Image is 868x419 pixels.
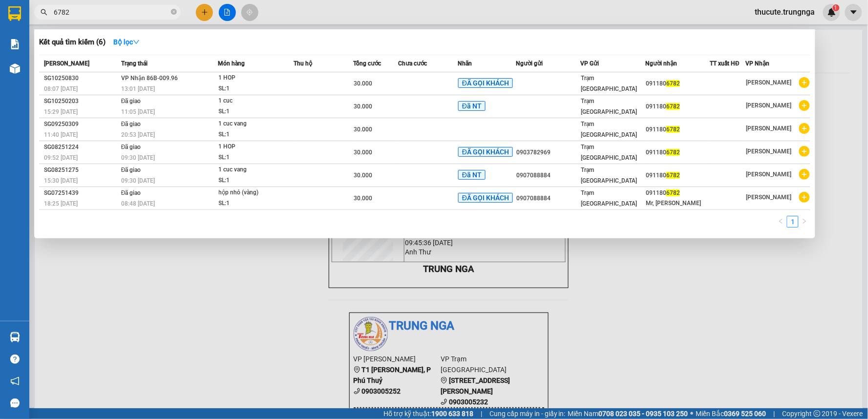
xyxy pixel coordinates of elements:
[121,167,141,173] span: Đã giao
[710,60,740,67] span: TT xuất HĐ
[92,63,193,77] div: 40.000
[218,60,245,67] span: Món hàng
[10,332,20,342] img: warehouse-icon
[458,60,472,67] span: Nhãn
[10,398,20,408] span: message
[646,188,709,198] div: 091180
[646,79,709,89] div: 091180
[581,144,637,161] span: Trạm [GEOGRAPHIC_DATA]
[121,60,148,67] span: Trạng thái
[646,170,709,181] div: 091180
[44,119,118,129] div: SG09250309
[646,125,709,135] div: 091180
[458,101,486,111] span: Đã NT
[516,60,543,67] span: Người gửi
[219,142,292,152] div: 1 HOP
[775,216,787,228] li: Previous Page
[746,60,770,67] span: VP Nhận
[8,6,21,21] img: logo-vxr
[219,119,292,129] div: 1 cuc vang
[458,170,486,180] span: Đã NT
[10,355,20,364] span: question-circle
[133,39,140,45] span: down
[121,98,141,105] span: Đã giao
[666,149,680,156] span: 6782
[353,60,381,67] span: Tổng cước
[44,60,89,67] span: [PERSON_NAME]
[44,73,118,84] div: SG10250830
[746,102,792,109] span: [PERSON_NAME]
[10,63,20,74] img: warehouse-icon
[646,102,709,112] div: 091180
[775,216,787,228] button: left
[219,96,292,106] div: 1 cuc
[666,189,680,196] span: 6782
[799,192,810,203] span: plus-circle
[121,177,155,184] span: 09:30 [DATE]
[458,78,513,88] span: ĐÃ GỌI KHÁCH
[219,165,292,175] div: 1 cuc vang
[219,129,292,140] div: SL: 1
[121,108,155,115] span: 11:05 [DATE]
[44,96,118,106] div: SG10250203
[219,198,292,209] div: SL: 1
[354,126,372,133] span: 30.000
[581,167,637,184] span: Trạm [GEOGRAPHIC_DATA]
[778,218,784,224] span: left
[646,147,709,158] div: 091180
[93,8,192,32] div: Trạm [GEOGRAPHIC_DATA]
[799,100,810,111] span: plus-circle
[44,108,78,115] span: 15:29 [DATE]
[787,216,799,228] li: 1
[516,193,580,204] div: 0907088884
[8,30,86,44] div: 0971717140
[92,65,129,76] span: Chưa thu :
[44,200,78,207] span: 18:25 [DATE]
[581,121,637,138] span: Trạm [GEOGRAPHIC_DATA]
[8,8,86,30] div: [PERSON_NAME]
[666,172,680,179] span: 6782
[121,200,155,207] span: 08:48 [DATE]
[121,131,155,138] span: 20:53 [DATE]
[10,39,20,49] img: solution-icon
[44,85,78,92] span: 08:07 [DATE]
[106,34,148,50] button: Bộ lọcdown
[516,170,580,181] div: 0907088884
[799,216,810,228] button: right
[354,172,372,179] span: 30.000
[93,43,192,57] div: 0907272682
[646,198,709,209] div: Mr, [PERSON_NAME]
[54,7,169,18] input: Tìm tên, số ĐT hoặc mã đơn
[581,98,637,115] span: Trạm [GEOGRAPHIC_DATA]
[44,142,118,152] div: SG08251224
[666,126,680,133] span: 6782
[799,123,810,134] span: plus-circle
[113,38,140,46] strong: Bộ lọc
[645,60,677,67] span: Người nhận
[219,106,292,117] div: SL: 1
[121,121,141,127] span: Đã giao
[666,103,680,110] span: 6782
[121,189,141,196] span: Đã giao
[219,175,292,186] div: SL: 1
[458,193,513,203] span: ĐÃ GỌI KHÁCH
[581,75,637,92] span: Trạm [GEOGRAPHIC_DATA]
[398,60,427,67] span: Chưa cước
[516,147,580,158] div: 0903782969
[354,80,372,87] span: 30.000
[219,152,292,163] div: SL: 1
[799,146,810,157] span: plus-circle
[581,189,637,207] span: Trạm [GEOGRAPHIC_DATA]
[799,77,810,88] span: plus-circle
[581,60,599,67] span: VP Gửi
[44,188,118,198] div: SG07251439
[219,188,292,198] div: hộp nhỏ (vàng)
[219,84,292,94] div: SL: 1
[294,60,312,67] span: Thu hộ
[171,8,177,17] span: close-circle
[93,9,117,20] span: Nhận:
[171,9,177,15] span: close-circle
[746,171,792,178] span: [PERSON_NAME]
[10,377,20,386] span: notification
[44,177,78,184] span: 15:30 [DATE]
